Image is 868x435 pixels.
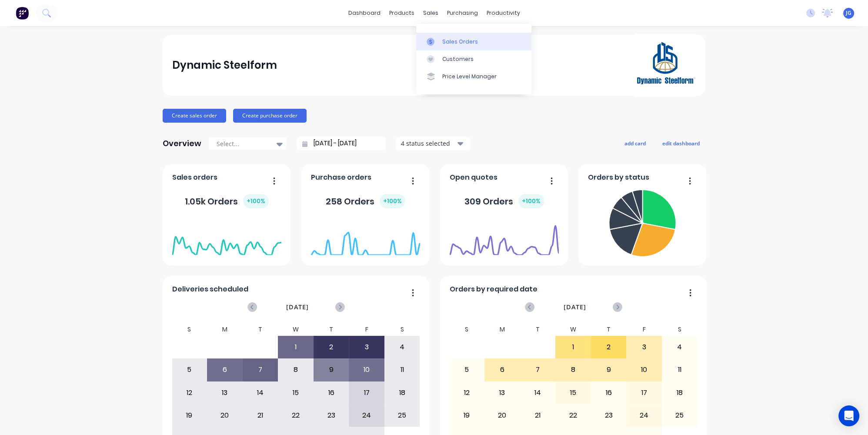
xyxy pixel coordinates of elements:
[416,68,531,85] a: Price Level Manager
[314,323,349,336] div: T
[172,57,277,74] div: Dynamic Steelform
[450,405,484,426] div: 19
[662,323,698,336] div: S
[286,302,309,312] span: [DATE]
[349,382,384,404] div: 17
[443,7,482,20] div: purchasing
[349,323,384,336] div: F
[846,9,851,17] span: JG
[314,382,349,404] div: 16
[556,336,591,358] div: 1
[385,405,420,426] div: 25
[349,336,384,358] div: 3
[172,359,207,381] div: 5
[556,359,591,381] div: 8
[16,7,29,20] img: Factory
[518,194,544,208] div: + 100 %
[555,323,591,336] div: W
[657,137,705,149] button: edit dashboard
[243,194,269,208] div: + 100 %
[556,405,591,426] div: 22
[172,382,207,404] div: 12
[385,382,420,404] div: 18
[207,382,242,404] div: 13
[416,33,531,50] a: Sales Orders
[591,382,626,404] div: 16
[326,194,405,208] div: 258 Orders
[349,359,384,381] div: 10
[278,336,313,358] div: 1
[556,382,591,404] div: 15
[314,359,349,381] div: 9
[635,34,696,97] img: Dynamic Steelform
[662,405,697,426] div: 25
[243,359,278,381] div: 7
[591,323,627,336] div: T
[243,405,278,426] div: 21
[619,137,651,149] button: add card
[450,382,484,404] div: 12
[482,7,524,20] div: productivity
[591,405,626,426] div: 23
[172,405,207,426] div: 19
[588,172,649,183] span: Orders by status
[314,336,349,358] div: 2
[278,405,313,426] div: 22
[172,284,248,294] span: Deliveries scheduled
[591,336,626,358] div: 2
[521,405,555,426] div: 21
[627,336,661,358] div: 3
[626,323,662,336] div: F
[380,194,405,208] div: + 100 %
[185,194,269,208] div: 1.05k Orders
[207,405,242,426] div: 20
[311,172,371,183] span: Purchase orders
[396,137,470,150] button: 4 status selected
[627,359,661,381] div: 10
[401,139,456,148] div: 4 status selected
[278,359,313,381] div: 8
[172,323,207,336] div: S
[662,336,697,358] div: 4
[385,336,420,358] div: 4
[442,38,478,46] div: Sales Orders
[163,109,226,123] button: Create sales order
[416,50,531,68] a: Customers
[442,55,474,63] div: Customers
[485,359,520,381] div: 6
[521,382,555,404] div: 14
[385,359,420,381] div: 11
[385,7,419,20] div: products
[450,359,484,381] div: 5
[278,323,314,336] div: W
[172,172,217,183] span: Sales orders
[521,359,555,381] div: 7
[627,405,661,426] div: 24
[207,323,243,336] div: M
[564,302,586,312] span: [DATE]
[485,405,520,426] div: 20
[591,359,626,381] div: 9
[464,194,544,208] div: 309 Orders
[384,323,420,336] div: S
[163,135,201,152] div: Overview
[243,382,278,404] div: 14
[627,382,661,404] div: 17
[233,109,307,123] button: Create purchase order
[520,323,556,336] div: T
[662,359,697,381] div: 11
[662,382,697,404] div: 18
[450,172,497,183] span: Open quotes
[485,382,520,404] div: 13
[278,382,313,404] div: 15
[243,323,278,336] div: T
[484,323,520,336] div: M
[344,7,385,20] a: dashboard
[838,405,859,426] div: Open Intercom Messenger
[207,359,242,381] div: 6
[314,405,349,426] div: 23
[349,405,384,426] div: 24
[419,7,443,20] div: sales
[449,323,485,336] div: S
[442,73,497,80] div: Price Level Manager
